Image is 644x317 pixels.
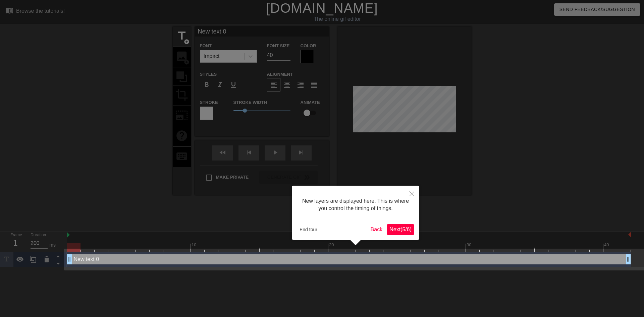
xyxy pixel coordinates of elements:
button: End tour [297,225,320,235]
button: Close [405,186,419,201]
div: New layers are displayed here. This is where you control the timing of things. [297,191,414,219]
span: Next ( 5 / 6 ) [389,227,412,232]
button: Next [387,224,414,235]
button: Back [368,224,385,235]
